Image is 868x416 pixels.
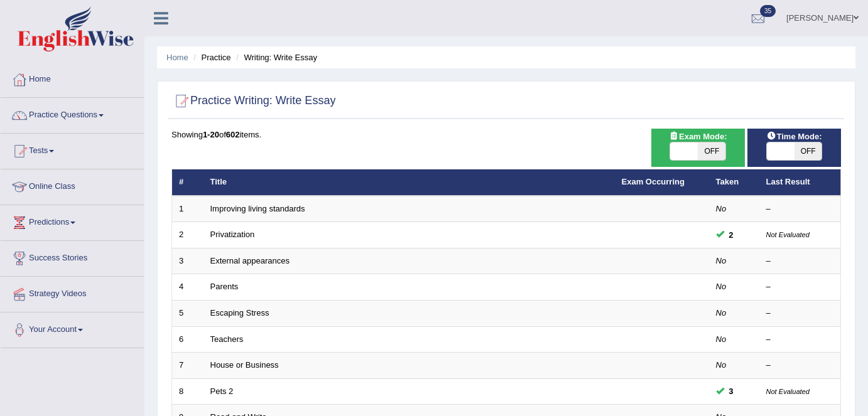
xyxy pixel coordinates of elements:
[716,360,727,370] em: No
[1,241,144,272] a: Success Stories
[172,326,203,353] td: 6
[210,308,269,317] a: Escaping Stress
[210,204,305,213] a: Improving living standards
[766,388,810,395] small: Not Evaluated
[172,248,203,274] td: 3
[1,312,144,344] a: Your Account
[172,274,203,301] td: 4
[210,230,255,239] a: Privatization
[172,222,203,248] td: 2
[172,301,203,327] td: 5
[622,177,685,186] a: Exam Occurring
[724,228,739,242] span: You can still take this question
[171,129,841,141] div: Showing of items.
[766,334,834,346] div: –
[716,204,727,213] em: No
[795,142,822,160] span: OFF
[766,307,834,319] div: –
[172,378,203,405] td: 8
[651,129,745,167] div: Show exams occurring in exams
[761,130,827,143] span: Time Mode:
[724,385,739,398] span: You can still take this question
[172,169,203,196] th: #
[226,130,240,139] b: 602
[716,308,727,317] em: No
[233,51,317,63] li: Writing: Write Essay
[716,282,727,291] em: No
[210,334,244,344] a: Teachers
[1,169,144,201] a: Online Class
[759,169,841,196] th: Last Result
[203,169,615,196] th: Title
[698,142,725,160] span: OFF
[716,334,727,344] em: No
[203,130,219,139] b: 1-20
[766,203,834,215] div: –
[1,98,144,129] a: Practice Questions
[1,134,144,165] a: Tests
[709,169,759,196] th: Taken
[664,130,732,143] span: Exam Mode:
[172,196,203,222] td: 1
[1,205,144,237] a: Predictions
[210,387,234,396] a: Pets 2
[766,360,834,371] div: –
[210,360,279,370] a: House or Business
[760,5,776,17] span: 35
[766,281,834,293] div: –
[766,231,810,238] small: Not Evaluated
[766,255,834,267] div: –
[172,353,203,379] td: 7
[210,256,290,265] a: External appearances
[166,53,188,62] a: Home
[1,277,144,308] a: Strategy Videos
[171,92,335,110] h2: Practice Writing: Write Essay
[1,62,144,93] a: Home
[190,51,231,63] li: Practice
[210,282,239,291] a: Parents
[716,256,727,265] em: No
